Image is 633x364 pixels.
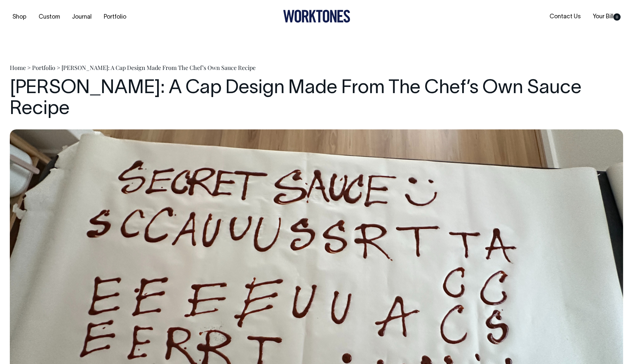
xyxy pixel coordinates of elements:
a: Home [10,64,26,72]
span: > [27,64,31,72]
a: Portfolio [101,12,129,23]
span: > [57,64,60,72]
a: Contact Us [547,11,583,22]
span: [PERSON_NAME]: A Cap Design Made From The Chef’s Own Sauce Recipe [62,64,256,72]
a: Journal [69,12,94,23]
a: Portfolio [32,64,55,72]
a: Custom [36,12,63,23]
a: Your Bill0 [590,11,623,22]
span: 0 [613,13,621,21]
a: Shop [10,12,29,23]
h1: [PERSON_NAME]: A Cap Design Made From The Chef’s Own Sauce Recipe [10,78,623,120]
